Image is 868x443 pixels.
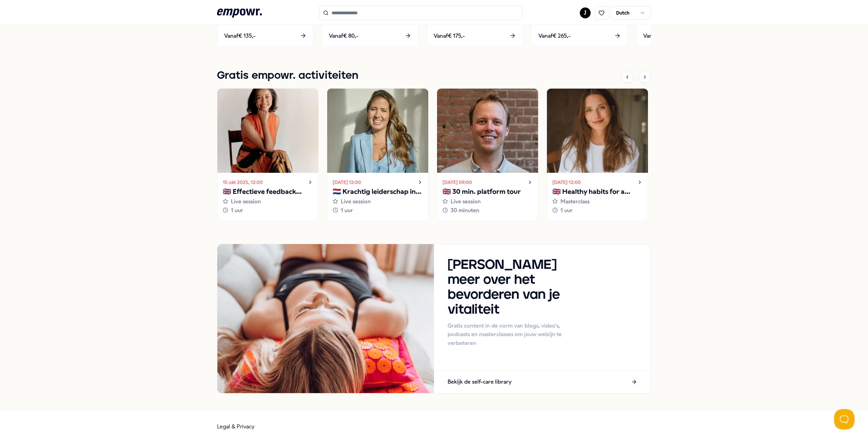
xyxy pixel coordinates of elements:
[327,88,429,220] a: [DATE] 12:00🇳🇱 Krachtig leiderschap in uitdagende situatiesLive session1 uur
[223,186,313,197] p: 🇬🇧 Effectieve feedback geven en ontvangen
[552,206,643,215] div: 1 uur
[333,186,423,197] p: 🇳🇱 Krachtig leiderschap in uitdagende situaties
[217,89,318,173] img: activity image
[442,179,472,186] time: [DATE] 09:00
[442,197,533,206] div: Live session
[223,197,313,206] div: Live session
[217,244,651,393] a: Handout image[PERSON_NAME] meer over het bevorderen van je vitaliteitGratis content in de vorm va...
[643,32,675,40] span: Vanaf € 170,-
[217,88,319,220] a: 15 okt 2025, 12:00🇬🇧 Effectieve feedback geven en ontvangenLive session1 uur
[437,88,538,220] a: [DATE] 09:00🇬🇧 30 min. platform tourLive session30 minuten
[547,89,648,173] img: activity image
[448,377,512,386] p: Bekijk de self-care library
[448,258,574,317] h3: [PERSON_NAME] meer over het bevorderen van je vitaliteit
[223,206,313,215] div: 1 uur
[437,89,538,173] img: activity image
[580,7,591,18] button: J
[327,89,428,173] img: activity image
[434,32,465,40] span: Vanaf € 175,-
[333,179,361,186] time: [DATE] 12:00
[442,206,533,215] div: 30 minuten
[448,321,574,348] p: Gratis content in de vorm van blogs, video's, podcasts en masterclasses om jouw welzijn te verbet...
[223,179,263,186] time: 15 okt 2025, 12:00
[333,206,423,215] div: 1 uur
[552,186,643,197] p: 🇬🇧 Healthy habits for a stress-free start to the year
[538,32,571,40] span: Vanaf € 265,-
[217,244,434,393] img: Handout image
[217,423,255,430] a: Legal & Privacy
[552,197,643,206] div: Masterclass
[319,5,522,20] input: Search for products, categories or subcategories
[224,32,256,40] span: Vanaf € 135,-
[329,32,358,40] span: Vanaf € 80,-
[333,197,423,206] div: Live session
[552,179,581,186] time: [DATE] 12:00
[217,67,358,84] h1: Gratis empowr. activiteiten
[547,88,648,220] a: [DATE] 12:00🇬🇧 Healthy habits for a stress-free start to the yearMasterclass1 uur
[834,409,854,429] iframe: Help Scout Beacon - Open
[442,186,533,197] p: 🇬🇧 30 min. platform tour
